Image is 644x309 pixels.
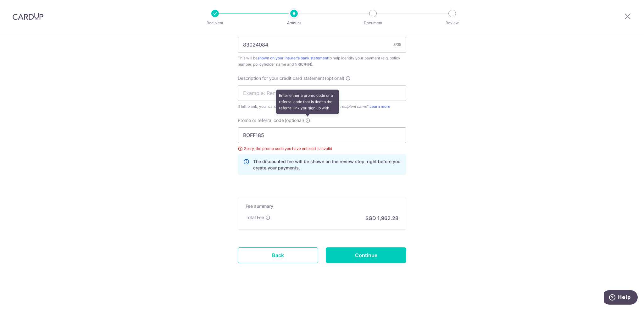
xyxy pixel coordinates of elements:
[271,20,317,26] p: Amount
[13,13,43,20] img: CardUp
[238,85,406,101] input: Example: Rent
[238,117,284,124] span: Promo or referral code
[253,158,401,171] p: The discounted fee will be shown on the review step, right before you create your payments.
[238,75,324,81] span: Description for your credit card statement
[246,203,398,209] h5: Fee summary
[238,55,406,68] div: This will be to help identify your payment (e.g. policy number, policyholder name and NRIC/FIN).
[604,290,638,306] iframe: Opens a widget where you can find more information
[192,20,238,26] p: Recipient
[331,104,367,109] i: your recipient name
[325,75,344,81] span: (optional)
[429,20,475,26] p: Review
[350,20,396,26] p: Document
[238,103,406,110] div: If left blank, your card statement will show "CardUp- ".
[393,41,401,48] div: 8/35
[285,117,304,124] span: (optional)
[276,90,339,114] div: Enter either a promo code or a referral code that is tied to the referral link you sign up with.
[326,247,406,263] input: Continue
[238,247,318,263] a: Back
[238,146,406,152] div: Sorry, the promo code you have entered is invalid
[246,214,264,221] p: Total Fee
[365,214,398,222] p: SGD 1,962.28
[369,104,390,109] a: Learn more
[258,56,328,60] a: shown on your insurer’s bank statement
